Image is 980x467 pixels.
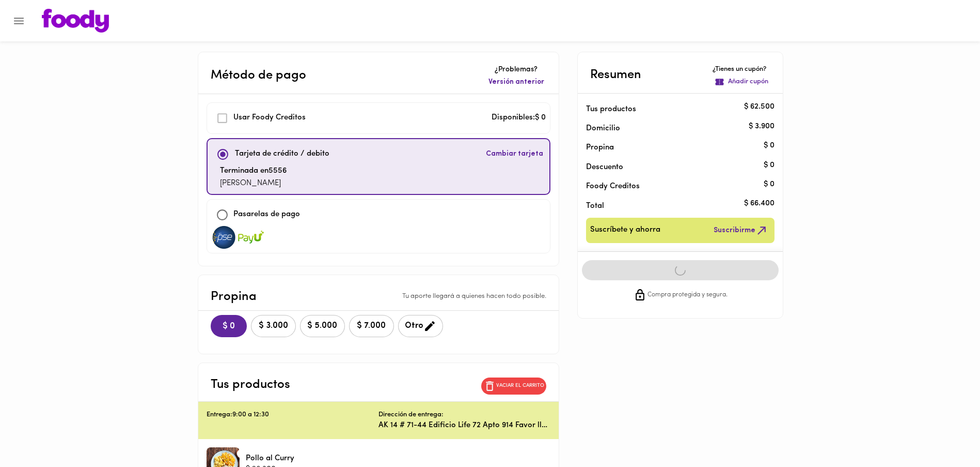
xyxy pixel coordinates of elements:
span: Otro [405,320,436,333]
p: $ 0 [764,160,774,171]
p: $ 0 [764,140,774,151]
span: $ 0 [219,322,239,332]
img: visa [211,226,237,249]
p: $ 62.500 [744,102,774,113]
button: Cambiar tarjeta [484,143,545,165]
span: Suscríbete y ahorra [590,224,660,237]
p: AK 14 # 71-44 Edificio Life 72 Apto 914 Favor llamarme al 3125284926 tan pronto dejen el pedido e... [378,420,550,431]
p: ¿Tienes un cupón? [713,65,770,74]
p: Método de pago [211,66,306,85]
p: $ 0 [764,179,774,190]
p: Pasarelas de pago [233,209,300,221]
p: Dirección de entrega: [378,410,444,420]
p: Resumen [590,66,641,84]
img: logo.png [42,9,109,33]
span: Compra protegida y segura. [647,290,728,300]
p: Tarjeta de crédito / debito [235,148,329,160]
span: Cambiar tarjeta [486,149,543,159]
p: $ 3.900 [749,121,774,132]
p: Usar Foody Creditos [233,112,306,124]
p: Propina [211,288,257,306]
p: Pollo al Curry [246,453,294,464]
p: [PERSON_NAME] [220,178,287,190]
p: Disponibles: $ 0 [492,112,546,124]
button: $ 0 [211,315,247,337]
button: Menu [6,8,31,34]
button: Suscribirme [712,222,770,239]
p: ¿Problemas? [486,65,546,75]
p: Vaciar el carrito [496,382,544,389]
button: Otro [398,315,443,337]
span: $ 3.000 [258,321,289,331]
p: Propina [586,142,758,153]
p: Entrega: 9:00 a 12:30 [207,410,378,420]
p: Total [586,201,758,212]
span: $ 7.000 [356,321,387,331]
p: Foody Creditos [586,181,758,192]
button: Añadir cupón [713,75,770,89]
p: Terminada en 5556 [220,165,287,177]
span: Versión anterior [488,77,544,87]
p: Descuento [586,162,623,173]
span: $ 5.000 [307,321,338,331]
p: Domicilio [586,123,620,134]
img: visa [238,226,264,249]
button: Vaciar el carrito [481,378,546,395]
button: $ 7.000 [349,315,394,337]
p: $ 66.400 [744,199,774,209]
p: Tus productos [586,104,758,115]
span: Suscribirme [714,224,768,237]
button: $ 3.000 [251,315,296,337]
button: Versión anterior [486,75,546,89]
p: Tus productos [211,375,290,394]
button: $ 5.000 [300,315,345,337]
p: Tu aporte llegará a quienes hacen todo posible. [402,292,546,302]
p: Añadir cupón [728,77,768,87]
iframe: Messagebird Livechat Widget [920,407,970,457]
